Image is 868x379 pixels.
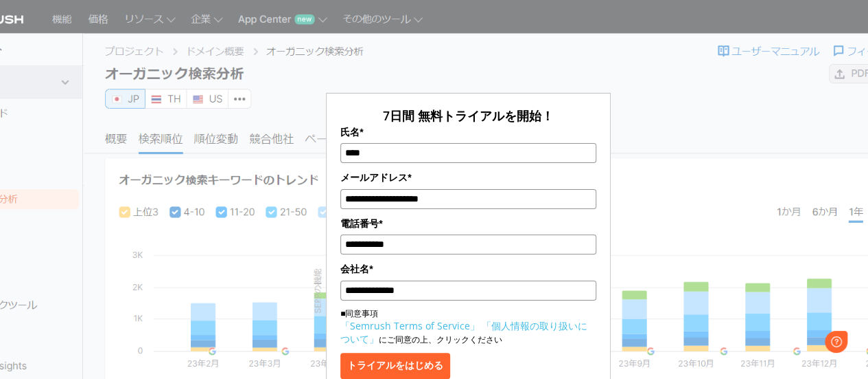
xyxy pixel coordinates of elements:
a: 「個人情報の取り扱いについて」 [340,319,587,345]
a: 「Semrush Terms of Service」 [340,319,480,332]
button: トライアルをはじめる [340,353,450,379]
p: ■同意事項 にご同意の上、クリックください [340,307,596,346]
span: 7日間 無料トライアルを開始！ [383,107,554,124]
iframe: Help widget launcher [746,325,853,364]
label: 電話番号* [340,216,596,231]
label: メールアドレス* [340,170,596,185]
